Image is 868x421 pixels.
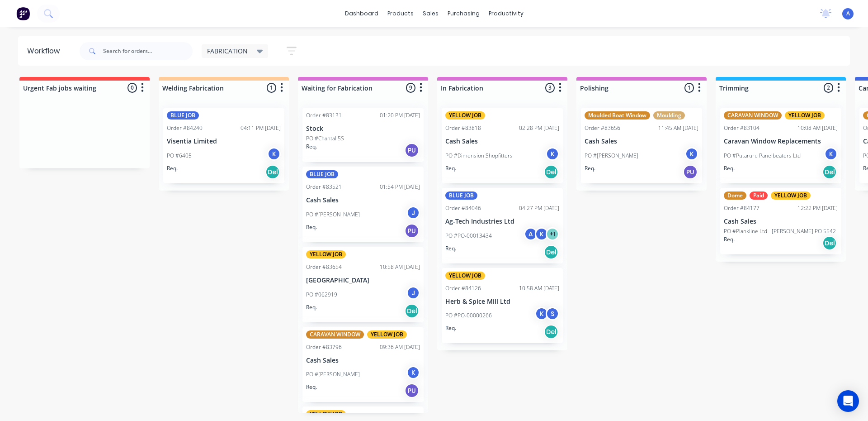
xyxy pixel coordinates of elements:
div: Order #8313101:20 PM [DATE]StockPO #Chantal 5SReq.PU [302,108,424,162]
div: 11:45 AM [DATE] [658,124,698,132]
span: A [846,10,850,18]
div: K [685,147,698,161]
p: PO #6405 [167,152,192,160]
div: BLUE JOB [306,170,338,178]
div: Dome [724,191,746,200]
div: A [524,227,538,241]
div: 12:22 PM [DATE] [797,204,838,212]
div: 10:08 AM [DATE] [797,124,838,132]
div: Moulded Boat WindowMouldingOrder #8365611:45 AM [DATE]Cash SalesPO #[PERSON_NAME]KReq.PU [581,108,702,183]
div: YELLOW JOBOrder #8381802:28 PM [DATE]Cash SalesPO #Dimension ShopfittersKReq.Del [442,108,563,183]
div: DomePaidYELLOW JOBOrder #8417712:22 PM [DATE]Cash SalesPO #Plankline Ltd - [PERSON_NAME] PO 5542R... [720,188,841,254]
div: J [406,286,420,300]
div: Moulding [653,111,685,120]
div: Del [544,325,558,339]
div: Order #83656 [585,124,620,132]
div: PU [405,143,419,158]
div: YELLOW JOBOrder #8412610:58 AM [DATE]Herb & Spice Mill LtdPO #PO-00000266KSReq.Del [442,268,563,344]
p: Req. [445,324,456,332]
p: PO #Putaruru Panelbeaters Ltd [724,152,801,160]
p: PO #PO-00000266 [445,311,492,320]
div: PU [405,224,419,238]
div: Del [405,304,419,318]
div: YELLOW JOB [445,272,485,280]
div: K [267,147,281,161]
div: CARAVAN WINDOW [724,111,782,120]
input: Search for orders... [103,42,193,60]
div: Del [265,165,280,179]
p: PO #[PERSON_NAME] [306,210,360,219]
div: 10:58 AM [DATE] [380,263,420,271]
div: Order #84126 [445,284,481,292]
p: Req. [445,244,456,253]
p: Req. [167,164,178,172]
span: FABRICATION [207,46,248,56]
img: Factory [16,7,30,20]
p: Req. [306,383,317,391]
div: Order #83818 [445,124,481,132]
div: K [824,147,838,161]
p: [GEOGRAPHIC_DATA] [306,277,420,284]
div: Paid [750,191,768,200]
div: 04:27 PM [DATE] [519,204,559,212]
div: Moulded Boat Window [585,111,650,120]
p: Stock [306,125,420,133]
div: YELLOW JOB [306,250,346,258]
div: K [535,307,548,321]
p: Ag-Tech Industries Ltd [445,218,559,225]
p: Req. [724,235,735,244]
p: PO #Dimension Shopfitters [445,152,513,160]
p: Cash Sales [724,218,838,225]
div: Order #83654 [306,263,342,271]
p: PO #Plankline Ltd - [PERSON_NAME] PO 5542 [724,227,836,235]
div: K [535,227,548,241]
div: 10:58 AM [DATE] [519,284,559,292]
div: Order #84046 [445,204,481,212]
div: 01:20 PM [DATE] [380,111,420,120]
p: PO #[PERSON_NAME] [306,370,360,378]
p: PO #PO-00013434 [445,232,492,240]
div: S [546,307,559,321]
div: Order #84177 [724,204,759,212]
div: YELLOW JOB [785,111,825,120]
p: Caravan Window Replacements [724,138,838,145]
div: CARAVAN WINDOWYELLOW JOBOrder #8379609:36 AM [DATE]Cash SalesPO #[PERSON_NAME]KReq.PU [302,327,424,402]
div: J [406,206,420,220]
div: Del [544,165,558,179]
div: Order #83796 [306,343,342,351]
div: Order #83104 [724,124,759,132]
div: Order #83521 [306,183,342,191]
div: Del [544,245,558,259]
div: YELLOW JOBOrder #8365410:58 AM [DATE][GEOGRAPHIC_DATA]PO #062919JReq.Del [302,247,424,322]
p: Req. [306,303,317,311]
div: Workflow [27,46,64,57]
p: Cash Sales [306,357,420,364]
div: K [546,147,559,161]
div: Del [822,165,837,179]
div: CARAVAN WINDOWYELLOW JOBOrder #8310410:08 AM [DATE]Caravan Window ReplacementsPO #Putaruru Panelb... [720,108,841,183]
p: Cash Sales [445,138,559,145]
a: dashboard [340,7,383,20]
div: BLUE JOBOrder #8352101:54 PM [DATE]Cash SalesPO #[PERSON_NAME]JReq.PU [302,167,424,242]
div: Del [822,236,837,250]
p: PO #[PERSON_NAME] [585,152,638,160]
div: purchasing [443,7,484,20]
p: Herb & Spice Mill Ltd [445,298,559,306]
p: Req. [306,223,317,231]
div: 09:36 AM [DATE] [380,343,420,351]
div: CARAVAN WINDOW [306,330,364,339]
div: BLUE JOB [167,111,199,120]
div: BLUE JOB [445,191,477,200]
div: Order #83131 [306,111,342,120]
p: Req. [445,164,456,172]
p: Cash Sales [585,138,698,145]
div: PU [405,383,419,398]
div: Open Intercom Messenger [837,390,859,412]
p: Visentia Limited [167,138,281,145]
p: PO #062919 [306,291,337,299]
p: Req. [585,164,595,172]
div: YELLOW JOB [445,111,485,120]
p: Cash Sales [306,196,420,204]
div: YELLOW JOB [306,410,346,418]
p: Req. [724,164,735,172]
